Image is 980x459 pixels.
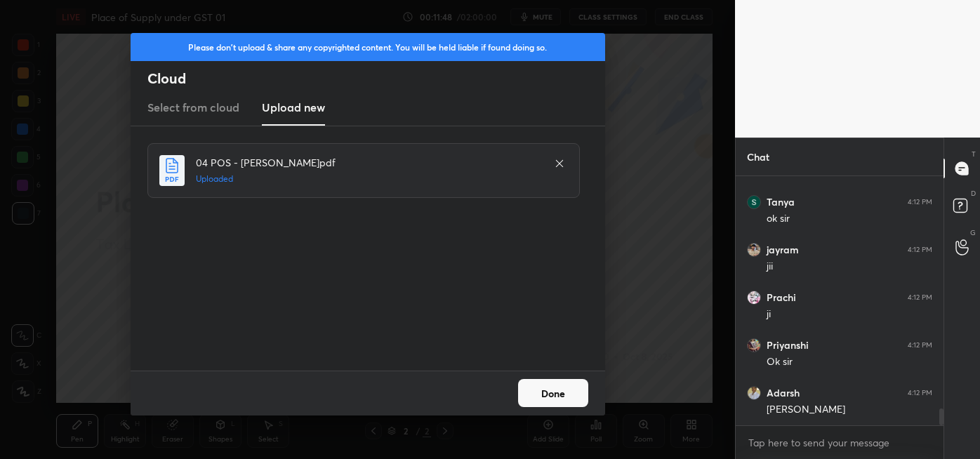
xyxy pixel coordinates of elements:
[767,339,809,352] h6: Priyanshi
[747,195,761,209] img: 3
[908,246,932,254] div: 4:12 PM
[908,198,932,206] div: 4:12 PM
[972,149,976,159] p: T
[767,212,932,226] div: ok sir
[971,188,976,199] p: D
[767,244,799,256] h6: jayram
[767,307,932,321] div: ji
[767,355,932,369] div: Ok sir
[970,227,976,238] p: G
[147,69,605,88] h2: Cloud
[736,138,781,175] p: Chat
[767,403,932,417] div: [PERSON_NAME]
[908,389,932,397] div: 4:12 PM
[908,341,932,350] div: 4:12 PM
[747,291,761,305] img: 35aa3488eeba4d6dbaec26c9442905b5.jpg
[262,99,325,116] h3: Upload new
[736,176,943,425] div: grid
[747,338,761,352] img: 3d48b2e1061f4697bfa1d74733804c27.jpg
[767,387,800,399] h6: Adarsh
[908,293,932,302] div: 4:12 PM
[767,260,932,274] div: jii
[747,243,761,257] img: 339d1070c8f04df28529fbd1cd19158f.jpg
[747,386,761,400] img: 8e25153830c54de2a181387e72876ba3.jpg
[767,291,796,304] h6: Prachi
[518,379,588,407] button: Done
[196,155,540,170] h4: 04 POS - [PERSON_NAME]pdf
[196,173,540,185] h5: Uploaded
[131,33,605,61] div: Please don't upload & share any copyrighted content. You will be held liable if found doing so.
[767,196,795,208] h6: Tanya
